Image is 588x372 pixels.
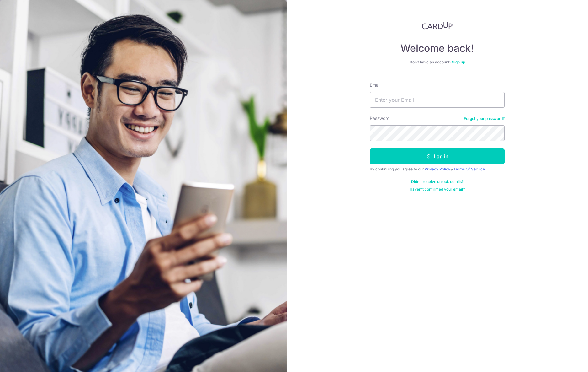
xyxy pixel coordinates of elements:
a: Didn't receive unlock details? [411,179,464,184]
a: Forgot your password? [464,116,505,121]
a: Terms Of Service [453,167,485,171]
label: Email [370,82,380,88]
a: Haven't confirmed your email? [410,187,465,192]
h4: Welcome back! [370,42,505,55]
button: Log in [370,148,505,164]
img: CardUp Logo [422,22,453,30]
div: By continuing you agree to our & [370,167,505,172]
div: Don’t have an account? [370,60,505,65]
a: Privacy Policy [425,167,450,171]
label: Password [370,115,390,121]
input: Enter your Email [370,92,505,108]
a: Sign up [452,60,465,64]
